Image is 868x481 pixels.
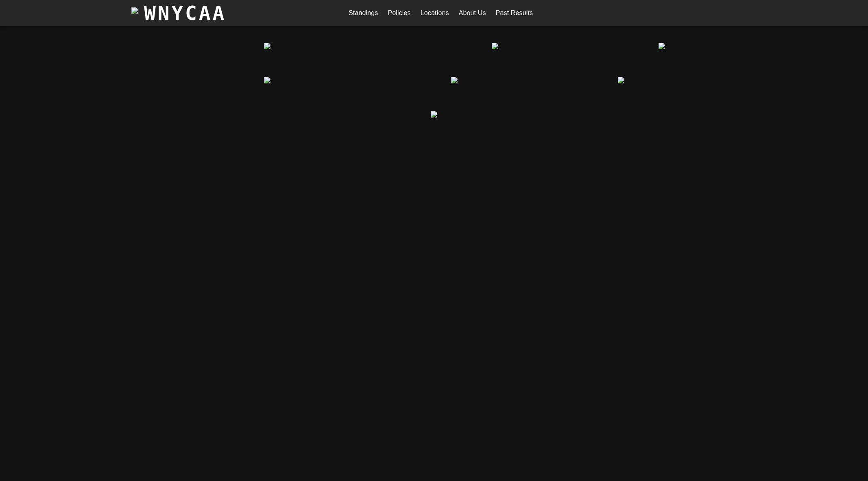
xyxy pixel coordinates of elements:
img: intensity.png [492,43,498,49]
a: About Us [459,7,486,20]
a: Standings [349,7,378,20]
img: wnycaaBall.png [131,7,138,14]
img: rsd.png [618,77,624,83]
img: usa.png [659,43,665,49]
img: cornerstone.png [451,77,458,83]
h3: WNYCAA [144,2,226,24]
a: Policies [388,7,410,20]
img: sk.png [431,111,437,118]
img: scUnited.png [264,77,270,83]
a: Locations [421,7,449,20]
a: Past Results [496,7,533,20]
img: rapids.svg [264,43,270,49]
